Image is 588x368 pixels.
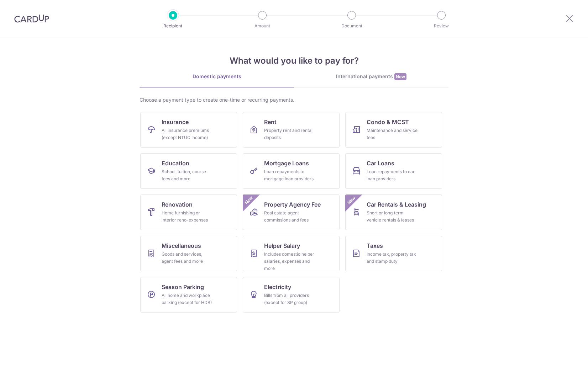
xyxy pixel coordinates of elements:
[367,159,394,167] span: Car Loans
[264,159,309,167] span: Mortgage Loans
[345,194,442,230] a: Car Rentals & LeasingShort or long‑term vehicle rentals & leasesNew
[294,73,448,80] div: International payments
[140,236,237,271] a: MiscellaneousGoods and services, agent fees and more
[264,118,277,126] span: Rent
[345,236,442,271] a: TaxesIncome tax, property tax and stamp duty
[394,73,406,80] span: New
[162,200,193,209] span: Renovation
[367,118,409,126] span: Condo & MCST
[367,168,418,182] div: Loan repayments to car loan providers
[264,200,321,209] span: Property Agency Fee
[415,22,468,30] p: Review
[140,73,294,80] div: Domestic payments
[243,277,340,313] a: ElectricityBills from all providers (except for SP group)
[243,194,340,230] a: Property Agency FeeReal estate agent commissions and feesNew
[162,168,213,182] div: School, tuition, course fees and more
[140,112,237,148] a: InsuranceAll insurance premiums (except NTUC Income)
[162,127,213,141] div: All insurance premiums (except NTUC Income)
[367,200,426,209] span: Car Rentals & Leasing
[236,22,289,30] p: Amount
[264,127,315,141] div: Property rent and rental deposits
[162,159,189,167] span: Education
[345,153,442,189] a: Car LoansLoan repayments to car loan providers
[162,209,213,224] div: Home furnishing or interior reno-expenses
[162,292,213,306] div: All home and workplace parking (except for HDB)
[162,251,213,265] div: Goods and services, agent fees and more
[14,14,49,23] img: CardUp
[140,96,448,103] div: Choose a payment type to create one-time or recurring payments.
[140,153,237,189] a: EducationSchool, tuition, course fees and more
[243,112,340,148] a: RentProperty rent and rental deposits
[140,54,448,67] h4: What would you like to pay for?
[264,251,315,272] div: Includes domestic helper salaries, expenses and more
[140,194,237,230] a: RenovationHome furnishing or interior reno-expenses
[264,241,300,250] span: Helper Salary
[140,277,237,313] a: Season ParkingAll home and workplace parking (except for HDB)
[243,153,340,189] a: Mortgage LoansLoan repayments to mortgage loan providers
[346,194,357,206] span: New
[243,236,340,271] a: Helper SalaryIncludes domestic helper salaries, expenses and more
[264,292,315,306] div: Bills from all providers (except for SP group)
[264,168,315,182] div: Loan repayments to mortgage loan providers
[264,283,291,291] span: Electricity
[264,209,315,224] div: Real estate agent commissions and fees
[367,251,418,265] div: Income tax, property tax and stamp duty
[325,22,378,30] p: Document
[162,241,201,250] span: Miscellaneous
[162,283,204,291] span: Season Parking
[147,22,199,30] p: Recipient
[243,194,255,206] span: New
[367,127,418,141] div: Maintenance and service fees
[162,118,189,126] span: Insurance
[345,112,442,148] a: Condo & MCSTMaintenance and service fees
[367,241,383,250] span: Taxes
[367,209,418,224] div: Short or long‑term vehicle rentals & leases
